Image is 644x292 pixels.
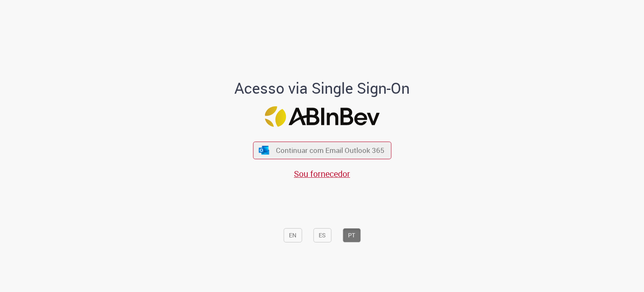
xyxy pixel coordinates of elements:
button: ícone Azure/Microsoft 360 Continuar com Email Outlook 365 [253,142,391,159]
button: ES [313,228,331,242]
img: Logo ABInBev [265,106,379,127]
button: EN [283,228,302,242]
button: PT [343,228,361,242]
a: Sou fornecedor [294,168,350,179]
h1: Acesso via Single Sign-On [206,80,439,97]
img: ícone Azure/Microsoft 360 [258,146,270,155]
span: Continuar com Email Outlook 365 [276,145,384,155]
